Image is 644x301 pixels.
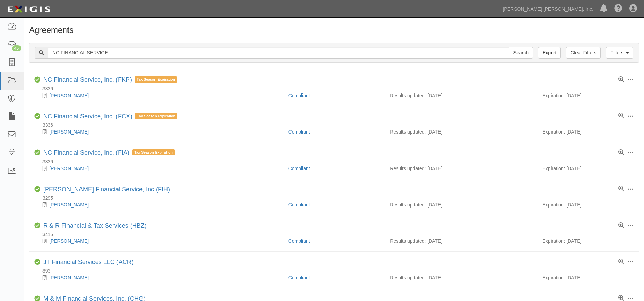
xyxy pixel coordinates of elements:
[12,45,21,51] div: 45
[390,128,532,135] div: Results updated: [DATE]
[49,166,89,171] a: [PERSON_NAME]
[538,47,561,59] a: Export
[34,128,283,135] div: Niam Mustafa
[43,149,129,156] a: NC Financial Service, Inc. (FIA)
[288,275,310,280] a: Compliant
[34,113,40,120] i: Compliant
[618,223,624,229] a: View results summary
[618,259,624,265] a: View results summary
[49,93,89,98] a: [PERSON_NAME]
[43,113,177,121] div: NC Financial Service, Inc. (FCX)
[34,92,283,99] div: Niam Mustafa
[34,259,40,265] i: Compliant
[499,2,597,16] a: [PERSON_NAME] [PERSON_NAME], Inc.
[135,113,177,119] span: Tax Season Expiration
[618,77,624,83] a: View results summary
[390,201,532,208] div: Results updated: [DATE]
[618,186,624,192] a: View results summary
[390,238,532,244] div: Results updated: [DATE]
[34,186,40,192] i: Compliant
[390,274,532,281] div: Results updated: [DATE]
[606,47,633,59] a: Filters
[618,150,624,156] a: View results summary
[34,267,639,274] div: 893
[43,76,177,84] div: NC Financial Service, Inc. (FKP)
[43,259,134,266] div: JT Financial Services LLC (ACR)
[135,76,177,83] span: Tax Season Expiration
[288,202,310,208] a: Compliant
[288,93,310,98] a: Compliant
[542,201,634,208] div: Expiration: [DATE]
[34,165,283,172] div: Niam Mustafa
[43,222,147,230] div: R & R Financial & Tax Services (HBZ)
[288,166,310,171] a: Compliant
[5,3,52,15] img: logo-5460c22ac91f19d4615b14bd174203de0afe785f0fc80cf4dbbc73dc1793850b.png
[43,186,170,193] div: Theo A. Financial Service, Inc (FIH)
[43,222,147,229] a: R & R Financial & Tax Services (HBZ)
[542,238,634,244] div: Expiration: [DATE]
[34,122,639,128] div: 3336
[34,85,639,92] div: 3336
[542,92,634,99] div: Expiration: [DATE]
[34,201,283,208] div: Theo Adegboruwa
[34,150,40,156] i: Compliant
[49,202,89,208] a: [PERSON_NAME]
[43,259,134,265] a: JT Financial Services LLC (ACR)
[509,47,533,59] input: Search
[48,47,509,59] input: Search
[49,238,89,244] a: [PERSON_NAME]
[288,238,310,244] a: Compliant
[29,26,639,35] h1: Agreements
[614,5,622,13] i: Help Center - Complianz
[43,113,132,120] a: NC Financial Service, Inc. (FCX)
[542,165,634,172] div: Expiration: [DATE]
[49,275,89,280] a: [PERSON_NAME]
[566,47,600,59] a: Clear Filters
[34,231,639,238] div: 3415
[542,128,634,135] div: Expiration: [DATE]
[34,195,639,201] div: 3295
[34,77,40,83] i: Compliant
[132,149,175,155] span: Tax Season Expiration
[43,186,170,193] a: [PERSON_NAME] Financial Service, Inc (FIH)
[34,223,40,229] i: Compliant
[34,238,283,244] div: Yvette Rupp
[390,92,532,99] div: Results updated: [DATE]
[288,129,310,135] a: Compliant
[542,274,634,281] div: Expiration: [DATE]
[618,113,624,119] a: View results summary
[43,149,175,157] div: NC Financial Service, Inc. (FIA)
[34,274,283,281] div: Jeffrey M. Madan
[34,158,639,165] div: 3336
[390,165,532,172] div: Results updated: [DATE]
[43,76,132,83] a: NC Financial Service, Inc. (FKP)
[49,129,89,135] a: [PERSON_NAME]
